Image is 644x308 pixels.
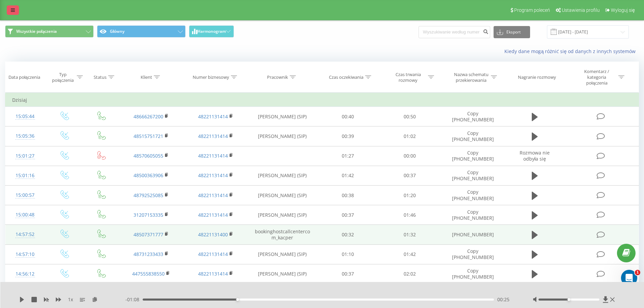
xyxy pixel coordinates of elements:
div: 15:00:57 [12,189,38,202]
td: 00:37 [317,205,379,225]
td: Copy [PHONE_NUMBER] [440,244,505,264]
a: 48515751721 [134,133,163,139]
td: 01:20 [379,186,441,205]
iframe: Intercom live chat [621,270,637,286]
a: Kiedy dane mogą różnić się od danych z innych systemów [504,48,639,54]
button: Główny [97,25,186,38]
a: 48666267200 [134,113,163,120]
td: [PERSON_NAME] (SIP) [248,264,317,284]
div: Czas trwania rozmowy [390,72,426,83]
div: 15:01:27 [12,149,38,163]
span: - 01:08 [125,296,143,303]
td: 01:42 [317,166,379,185]
a: 48507371777 [134,231,163,238]
td: [PERSON_NAME] (SIP) [248,107,317,126]
td: Copy [PHONE_NUMBER] [440,107,505,126]
div: Numer biznesowy [193,74,229,80]
td: 00:37 [317,264,379,284]
div: Status [94,74,106,80]
span: Wszystkie połączenia [16,29,57,34]
a: 48221131414 [198,212,228,218]
input: Wyszukiwanie według numeru [419,26,490,38]
a: 48221131414 [198,172,228,179]
div: 14:57:10 [12,248,38,261]
td: 01:42 [379,244,441,264]
td: bookinghostcallcentercom_kacper [248,225,317,244]
a: 48221131414 [198,133,228,139]
td: [PERSON_NAME] (SIP) [248,244,317,264]
a: 48221131414 [198,113,228,120]
td: 02:02 [379,264,441,284]
td: 01:46 [379,205,441,225]
td: Copy [PHONE_NUMBER] [440,126,505,146]
div: Nazwa schematu przekierowania [453,72,489,83]
td: 00:38 [317,186,379,205]
a: 48221131414 [198,251,228,257]
span: Wyloguj się [611,7,635,13]
td: 01:27 [317,146,379,166]
a: 447555838550 [132,270,165,277]
div: 14:57:52 [12,228,38,241]
div: Nagranie rozmowy [518,74,556,80]
span: Rozmowa nie odbyła się [520,149,550,162]
div: 15:05:44 [12,110,38,123]
a: 48731233433 [134,251,163,257]
td: 00:40 [317,107,379,126]
span: Harmonogram [197,29,226,34]
div: Typ połączenia [51,72,75,83]
div: 15:05:36 [12,129,38,143]
span: Program poleceń [514,7,550,13]
a: 48221131414 [198,152,228,159]
span: 1 x [68,296,73,303]
td: Dzisiaj [5,93,639,107]
td: [PERSON_NAME] (SIP) [248,166,317,185]
div: 14:56:12 [12,267,38,281]
td: Copy [PHONE_NUMBER] [440,146,505,166]
a: 48500363906 [134,172,163,179]
button: Wszystkie połączenia [5,25,94,38]
a: 31207153335 [134,212,163,218]
div: Accessibility label [236,298,239,301]
td: 01:10 [317,244,379,264]
div: 15:01:16 [12,169,38,182]
td: [PERSON_NAME] (SIP) [248,186,317,205]
div: 15:00:48 [12,208,38,221]
td: Copy [PHONE_NUMBER] [440,264,505,284]
div: Klient [141,74,152,80]
a: 48221131414 [198,192,228,198]
td: [PERSON_NAME] (SIP) [248,126,317,146]
button: Harmonogram [189,25,234,38]
span: Ustawienia profilu [562,7,600,13]
td: 00:32 [317,225,379,244]
span: 1 [635,270,640,275]
td: 01:02 [379,126,441,146]
td: Copy [PHONE_NUMBER] [440,205,505,225]
td: Copy [PHONE_NUMBER] [440,166,505,185]
div: Accessibility label [568,298,570,301]
a: 48221131414 [198,270,228,277]
td: 00:50 [379,107,441,126]
td: [PERSON_NAME] (SIP) [248,205,317,225]
td: 01:32 [379,225,441,244]
td: 00:39 [317,126,379,146]
span: 00:25 [497,296,509,303]
a: 48570605055 [134,152,163,159]
div: Data połączenia [8,74,40,80]
div: Czas oczekiwania [329,74,363,80]
td: 00:37 [379,166,441,185]
button: Eksport [494,26,530,38]
td: 00:00 [379,146,441,166]
a: 48792525085 [134,192,163,198]
div: Pracownik [267,74,288,80]
a: 48221131400 [198,231,228,238]
td: [PHONE_NUMBER] [440,225,505,244]
td: Copy [PHONE_NUMBER] [440,186,505,205]
div: Komentarz / kategoria połączenia [577,69,617,86]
